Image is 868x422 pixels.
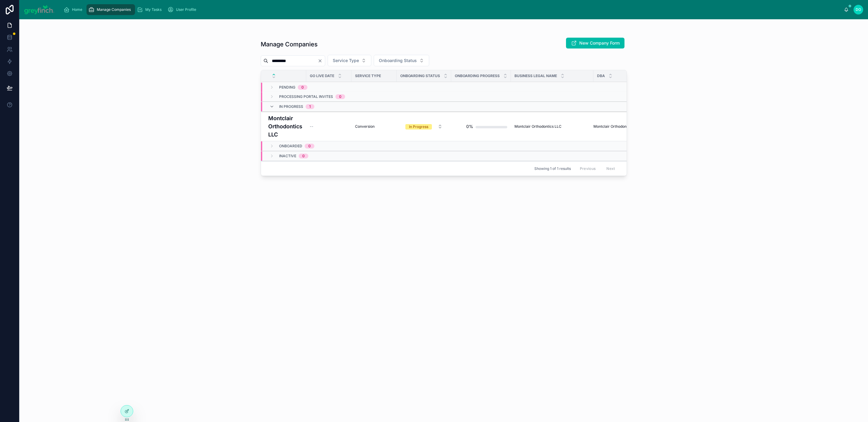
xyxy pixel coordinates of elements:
[401,121,447,132] button: Select Button
[355,124,393,129] a: Conversion
[72,7,82,12] span: Home
[379,58,417,64] span: Onboarding Status
[62,4,86,15] a: Home
[400,73,440,78] span: Onboarding Status
[145,7,162,12] span: My Tasks
[466,120,473,133] div: 0%
[514,124,590,129] a: Montclair Orthodontics LLC
[328,55,371,66] button: Select Button
[268,114,303,139] a: Montclair Orthodontics LLC
[279,144,302,148] span: Onboarded
[534,166,571,171] span: Showing 1 of 1 results
[279,94,333,99] span: Processing Portal Invites
[579,40,620,46] span: New Company Form
[166,4,200,15] a: User Profile
[339,94,341,99] div: 0
[97,7,131,12] span: Manage Companies
[302,154,305,158] div: 0
[279,104,303,109] span: In Progress
[24,5,55,14] img: App logo
[514,73,557,78] span: Business Legal Name
[455,120,507,133] a: 0%
[59,3,844,16] div: scrollable content
[310,124,313,129] span: --
[593,124,633,129] a: Montclair Orthodontics
[279,85,295,90] span: Pending
[374,55,429,66] button: Select Button
[310,73,334,78] span: Go Live Date
[400,121,448,132] a: Select Button
[301,85,304,90] div: 0
[135,4,166,15] a: My Tasks
[310,124,348,129] a: --
[176,7,196,12] span: User Profile
[409,124,428,130] div: In Progress
[566,38,624,48] button: New Company Form
[333,58,359,64] span: Service Type
[514,124,561,129] span: Montclair Orthodontics LLC
[279,154,296,158] span: Inactive
[309,104,311,109] div: 1
[355,124,375,129] span: Conversion
[308,144,311,148] div: 0
[597,73,605,78] span: DBA
[856,7,861,12] span: DO
[86,4,135,15] a: Manage Companies
[455,73,500,78] span: Onboarding Progress
[261,40,318,48] h1: Manage Companies
[318,58,325,63] button: Clear
[355,73,381,78] span: Service Type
